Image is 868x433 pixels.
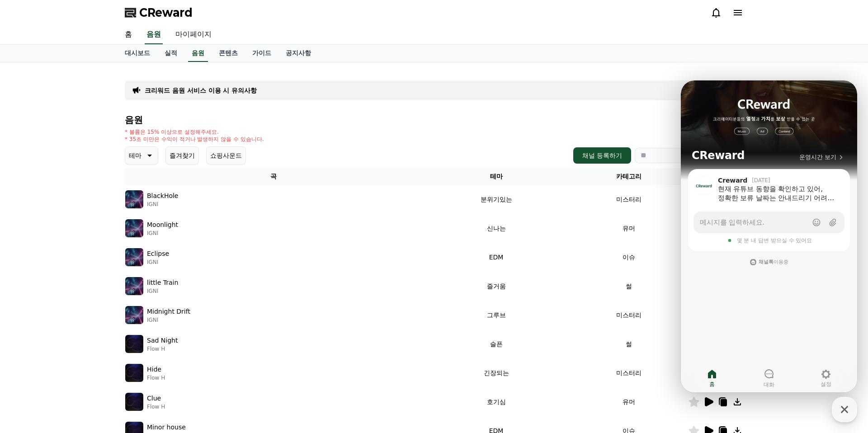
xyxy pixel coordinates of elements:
iframe: Channel chat [681,80,857,392]
a: 크리워드 음원 서비스 이용 시 유의사항 [145,86,257,95]
p: IGNI [147,201,178,208]
a: CReward [125,5,193,20]
p: Flow H [147,345,178,353]
a: 음원 [188,45,208,62]
img: music [125,335,143,353]
td: 분위기있는 [423,185,570,214]
p: Flow H [147,374,165,381]
button: 채널 등록하기 [573,147,631,164]
td: 그루브 [423,301,570,329]
td: 긴장되는 [423,358,570,387]
td: 슬픈 [423,329,570,358]
h4: 음원 [125,115,743,125]
p: Minor house [147,423,186,432]
p: little Train [147,278,178,287]
img: music [125,364,143,382]
td: 즐거움 [423,272,570,301]
td: 유머 [570,387,688,416]
p: Sad Night [147,336,178,345]
p: Clue [147,394,161,403]
p: IGNI [147,259,169,266]
th: 곡 [125,168,423,185]
td: 썰 [570,272,688,301]
img: music [125,248,143,266]
img: music [125,393,143,411]
img: music [125,277,143,295]
img: music [125,219,143,237]
p: IGNI [147,230,178,237]
td: 유머 [570,214,688,243]
a: 공지사항 [278,45,318,62]
p: 테마 [129,149,142,162]
th: 카테고리 [570,168,688,185]
td: EDM [423,243,570,272]
p: Moonlight [147,220,178,230]
td: 썰 [570,329,688,358]
p: Midnight Drift [147,307,190,316]
p: IGNI [147,287,178,295]
img: music [125,306,143,324]
span: CReward [139,5,193,20]
button: 테마 [125,146,158,165]
p: Flow H [147,403,165,410]
td: 호기심 [423,387,570,416]
td: 미스터리 [570,301,688,329]
a: 가이드 [245,45,278,62]
td: 미스터리 [570,185,688,214]
p: BlackHole [147,191,178,201]
a: 대시보드 [118,45,157,62]
button: 쇼핑사운드 [206,146,246,165]
button: 즐겨찾기 [165,146,199,165]
p: IGNI [147,316,190,324]
a: 음원 [145,25,163,44]
p: Eclipse [147,249,169,259]
td: 미스터리 [570,358,688,387]
p: * 35초 미만은 수익이 적거나 발생하지 않을 수 있습니다. [125,136,264,143]
p: * 볼륨은 15% 이상으로 설정해주세요. [125,128,264,136]
p: Hide [147,365,161,374]
a: 실적 [157,45,184,62]
a: 홈 [118,25,139,44]
a: 콘텐츠 [212,45,245,62]
td: 이슈 [570,243,688,272]
th: 테마 [423,168,570,185]
img: music [125,190,143,208]
td: 신나는 [423,214,570,243]
a: 마이페이지 [168,25,219,44]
